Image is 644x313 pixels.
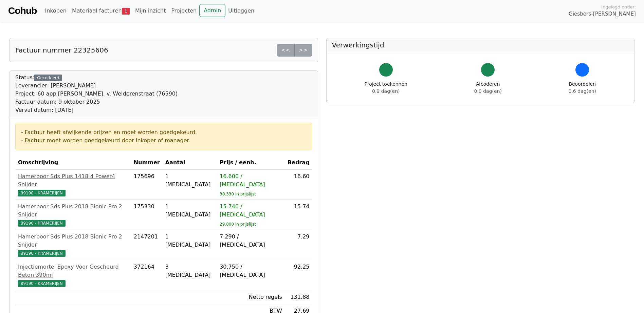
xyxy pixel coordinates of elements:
a: Injectiemortel Epoxy Voor Gescheurd Beton 390ml89190 - KRAMERIJEN [18,263,128,287]
div: 1 [MEDICAL_DATA] [165,203,214,219]
h5: Verwerkingstijd [332,41,629,49]
div: Project toekennen [365,81,407,95]
a: Hamerboor Sds Plus 1418 4 Power4 Snijder89190 - KRAMERIJEN [18,172,128,197]
a: Materiaal facturen1 [69,4,132,18]
a: Inkopen [42,4,69,18]
div: Hamerboor Sds Plus 1418 4 Power4 Snijder [18,172,128,189]
div: 16.600 / [MEDICAL_DATA] [220,172,282,189]
td: 7.29 [285,230,312,260]
a: Admin [199,4,225,17]
th: Bedrag [285,156,312,170]
div: Gecodeerd [34,75,62,81]
span: 89190 - KRAMERIJEN [18,190,66,196]
span: 0.9 dag(en) [372,88,400,94]
span: 89190 - KRAMERIJEN [18,250,66,257]
div: 3 [MEDICAL_DATA] [165,263,214,279]
a: Projecten [168,4,199,18]
sub: 29.800 in prijslijst [220,222,256,227]
h5: Factuur nummer 22325606 [15,46,108,54]
a: Uitloggen [225,4,257,18]
div: 30.750 / [MEDICAL_DATA] [220,263,282,279]
div: 1 [MEDICAL_DATA] [165,233,214,249]
span: Giesbers-[PERSON_NAME] [569,10,636,18]
td: 372164 [131,260,163,290]
span: 89190 - KRAMERIJEN [18,220,66,227]
td: 15.74 [285,200,312,230]
td: Netto regels [217,290,285,304]
sub: 30.330 in prijslijst [220,192,256,196]
td: 175696 [131,170,163,200]
div: - Factuur moet worden goedgekeurd door inkoper of manager. [21,137,307,145]
div: 15.740 / [MEDICAL_DATA] [220,203,282,219]
span: Ingelogd onder: [601,4,636,10]
div: Hamerboor Sds Plus 2018 Bionic Pro 2 Snijder [18,203,128,219]
th: Aantal [163,156,217,170]
a: Cohub [8,3,37,19]
div: - Factuur heeft afwijkende prijzen en moet worden goedgekeurd. [21,128,307,137]
div: Status: [15,74,178,114]
div: Afcoderen [474,81,502,95]
a: Mijn inzicht [132,4,169,18]
span: 89190 - KRAMERIJEN [18,280,66,287]
div: Factuur datum: 9 oktober 2025 [15,98,178,106]
div: 7.290 / [MEDICAL_DATA] [220,233,282,249]
td: 175330 [131,200,163,230]
div: Hamerboor Sds Plus 2018 Bionic Pro 2 Snijder [18,233,128,249]
td: 16.60 [285,170,312,200]
a: Hamerboor Sds Plus 2018 Bionic Pro 2 Snijder89190 - KRAMERIJEN [18,233,128,257]
div: Project: 60 app [PERSON_NAME]. v. Welderenstraat (76590) [15,90,178,98]
div: Injectiemortel Epoxy Voor Gescheurd Beton 390ml [18,263,128,279]
div: Verval datum: [DATE] [15,106,178,114]
div: 1 [MEDICAL_DATA] [165,172,214,189]
span: 0.0 dag(en) [474,88,502,94]
th: Omschrijving [15,156,131,170]
td: 131.88 [285,290,312,304]
td: 92.25 [285,260,312,290]
a: Hamerboor Sds Plus 2018 Bionic Pro 2 Snijder89190 - KRAMERIJEN [18,203,128,227]
div: Beoordelen [569,81,596,95]
td: 2147201 [131,230,163,260]
th: Nummer [131,156,163,170]
span: 0.6 dag(en) [569,88,596,94]
th: Prijs / eenh. [217,156,285,170]
div: Leverancier: [PERSON_NAME] [15,82,178,90]
span: 1 [122,8,130,15]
